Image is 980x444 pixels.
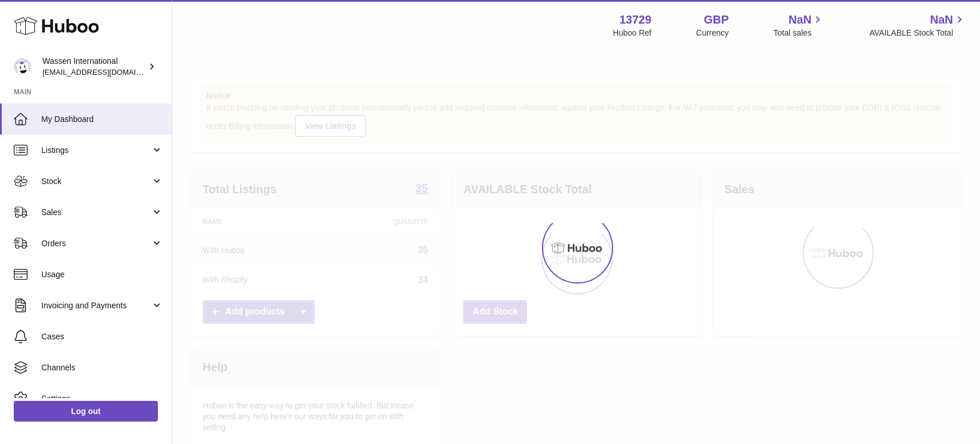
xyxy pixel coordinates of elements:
span: Listings [41,145,151,156]
span: AVAILABLE Stock Total [869,28,966,39]
span: Orders [41,238,151,249]
span: Usage [41,269,163,280]
div: Currency [696,28,729,39]
a: Log out [14,401,158,422]
a: NaN AVAILABLE Stock Total [869,12,966,39]
strong: GBP [704,12,729,28]
span: Total sales [773,28,824,39]
span: Cases [41,331,163,342]
strong: 13729 [619,12,652,28]
span: Sales [41,207,151,218]
span: [EMAIL_ADDRESS][DOMAIN_NAME] [42,67,169,76]
div: Wassen International [42,56,146,78]
span: My Dashboard [41,114,163,125]
span: Invoicing and Payments [41,300,151,311]
a: NaN Total sales [773,12,824,39]
span: Settings [41,393,163,404]
span: Stock [41,176,151,187]
span: NaN [930,12,953,28]
div: Huboo Ref [613,28,652,39]
span: Channels [41,362,163,373]
span: NaN [788,12,811,28]
img: gemma.moses@wassen.com [14,58,31,75]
